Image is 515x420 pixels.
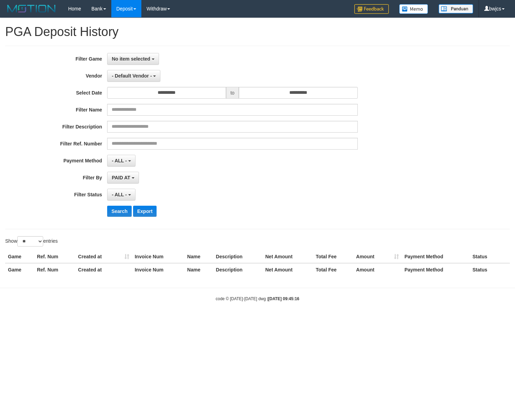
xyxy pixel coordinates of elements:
th: Total Fee [313,250,353,263]
img: Button%20Memo.svg [399,4,428,14]
span: No item selected [112,56,150,62]
th: Ref. Num [34,250,75,263]
img: MOTION_logo.png [5,3,58,14]
span: to [226,87,239,99]
th: Amount [353,250,402,263]
button: - ALL - [107,155,135,167]
span: - Default Vendor - [112,73,152,79]
th: Status [470,250,510,263]
th: Total Fee [313,263,353,276]
th: Ref. Num [34,263,75,276]
label: Show entries [5,236,58,247]
strong: [DATE] 09:45:16 [268,296,299,301]
button: Search [107,206,132,217]
span: PAID AT [112,175,130,180]
th: Invoice Num [132,263,185,276]
th: Payment Method [402,263,470,276]
button: Export [133,206,157,217]
th: Name [185,263,213,276]
th: Status [470,263,510,276]
th: Amount [353,263,402,276]
th: Description [213,263,263,276]
th: Net Amount [262,263,313,276]
img: Feedback.jpg [354,4,389,14]
select: Showentries [17,236,43,247]
button: PAID AT [107,172,139,184]
span: - ALL - [112,158,127,163]
th: Game [5,250,34,263]
button: No item selected [107,53,159,65]
h1: PGA Deposit History [5,25,510,39]
span: - ALL - [112,192,127,197]
th: Description [213,250,263,263]
th: Created at [75,250,132,263]
th: Created at [75,263,132,276]
th: Name [185,250,213,263]
th: Payment Method [402,250,470,263]
small: code © [DATE]-[DATE] dwg | [216,296,299,301]
img: panduan.png [439,4,473,14]
button: - Default Vendor - [107,70,160,82]
button: - ALL - [107,189,135,200]
th: Net Amount [262,250,313,263]
th: Invoice Num [132,250,185,263]
th: Game [5,263,34,276]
